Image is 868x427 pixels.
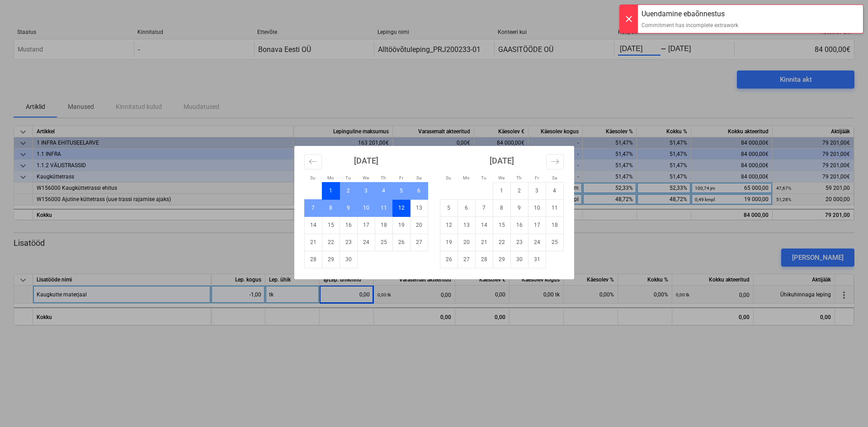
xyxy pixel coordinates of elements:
[304,154,322,169] button: Move backward to switch to the previous month.
[528,234,546,251] td: Choose Friday, October 24, 2025 as your check-in date. It's available.
[510,251,528,268] td: Choose Thursday, October 30, 2025 as your check-in date. It's available.
[322,234,340,251] td: Choose Monday, September 22, 2025 as your check-in date. It's available.
[440,251,458,268] td: Choose Sunday, October 26, 2025 as your check-in date. It's available.
[493,251,510,268] td: Choose Wednesday, October 29, 2025 as your check-in date. It's available.
[381,175,386,180] small: Th
[440,199,458,216] td: Choose Sunday, October 5, 2025 as your check-in date. It's available.
[546,154,564,169] button: Move forward to switch to the next month.
[304,234,322,251] td: Choose Sunday, September 21, 2025 as your check-in date. It's available.
[490,156,514,165] strong: [DATE]
[528,199,546,216] td: Choose Friday, October 10, 2025 as your check-in date. It's available.
[510,216,528,234] td: Choose Thursday, October 16, 2025 as your check-in date. It's available.
[357,182,375,199] td: Choose Wednesday, September 3, 2025 as your check-in date. It's available.
[440,234,458,251] td: Choose Sunday, October 19, 2025 as your check-in date. It's available.
[304,216,322,234] td: Choose Sunday, September 14, 2025 as your check-in date. It's available.
[546,182,563,199] td: Choose Saturday, October 4, 2025 as your check-in date. It's available.
[440,216,458,234] td: Choose Sunday, October 12, 2025 as your check-in date. It's available.
[392,234,410,251] td: Choose Friday, September 26, 2025 as your check-in date. It's available.
[399,175,403,180] small: Fr
[310,175,316,180] small: Su
[458,199,475,216] td: Choose Monday, October 6, 2025 as your check-in date. It's available.
[510,199,528,216] td: Choose Thursday, October 9, 2025 as your check-in date. It's available.
[546,216,563,234] td: Choose Saturday, October 18, 2025 as your check-in date. It's available.
[340,199,357,216] td: Choose Tuesday, September 9, 2025 as your check-in date. It's available.
[493,216,510,234] td: Choose Wednesday, October 15, 2025 as your check-in date. It's available.
[463,175,470,180] small: Mo
[642,21,738,29] div: Commitment has incomplete extrawork
[481,175,486,180] small: Tu
[475,251,493,268] td: Choose Tuesday, October 28, 2025 as your check-in date. It's available.
[642,9,738,19] div: Uuendamine ebaõnnestus
[516,175,522,180] small: Th
[340,182,357,199] td: Choose Tuesday, September 2, 2025 as your check-in date. It's available.
[375,234,392,251] td: Choose Thursday, September 25, 2025 as your check-in date. It's available.
[363,175,369,180] small: We
[375,216,392,234] td: Choose Thursday, September 18, 2025 as your check-in date. It's available.
[322,216,340,234] td: Choose Monday, September 15, 2025 as your check-in date. It's available.
[345,175,351,180] small: Tu
[475,199,493,216] td: Choose Tuesday, October 7, 2025 as your check-in date. It's available.
[528,182,546,199] td: Choose Friday, October 3, 2025 as your check-in date. It's available.
[535,175,539,180] small: Fr
[546,199,563,216] td: Choose Saturday, October 11, 2025 as your check-in date. It's available.
[294,146,574,279] div: Calendar
[392,216,410,234] td: Choose Friday, September 19, 2025 as your check-in date. It's available.
[410,182,428,199] td: Choose Saturday, September 6, 2025 as your check-in date. It's available.
[322,182,340,199] td: Selected. Monday, September 1, 2025
[493,199,510,216] td: Choose Wednesday, October 8, 2025 as your check-in date. It's available.
[498,175,505,180] small: We
[528,251,546,268] td: Choose Friday, October 31, 2025 as your check-in date. It's available.
[510,182,528,199] td: Choose Thursday, October 2, 2025 as your check-in date. It's available.
[357,234,375,251] td: Choose Wednesday, September 24, 2025 as your check-in date. It's available.
[340,234,357,251] td: Choose Tuesday, September 23, 2025 as your check-in date. It's available.
[375,182,392,199] td: Choose Thursday, September 4, 2025 as your check-in date. It's available.
[392,182,410,199] td: Choose Friday, September 5, 2025 as your check-in date. It's available.
[446,175,451,180] small: Su
[552,175,557,180] small: Sa
[357,216,375,234] td: Choose Wednesday, September 17, 2025 as your check-in date. It's available.
[322,199,340,216] td: Choose Monday, September 8, 2025 as your check-in date. It's available.
[410,234,428,251] td: Choose Saturday, September 27, 2025 as your check-in date. It's available.
[357,199,375,216] td: Choose Wednesday, September 10, 2025 as your check-in date. It's available.
[327,175,334,180] small: Mo
[458,251,475,268] td: Choose Monday, October 27, 2025 as your check-in date. It's available.
[493,182,510,199] td: Choose Wednesday, October 1, 2025 as your check-in date. It's available.
[375,199,392,216] td: Choose Thursday, September 11, 2025 as your check-in date. It's available.
[493,234,510,251] td: Choose Wednesday, October 22, 2025 as your check-in date. It's available.
[322,251,340,268] td: Choose Monday, September 29, 2025 as your check-in date. It's available.
[458,234,475,251] td: Choose Monday, October 20, 2025 as your check-in date. It's available.
[416,175,421,180] small: Sa
[392,199,410,216] td: Selected. Friday, September 12, 2025
[340,216,357,234] td: Choose Tuesday, September 16, 2025 as your check-in date. It's available.
[546,234,563,251] td: Choose Saturday, October 25, 2025 as your check-in date. It's available.
[410,199,428,216] td: Choose Saturday, September 13, 2025 as your check-in date. It's available.
[475,234,493,251] td: Choose Tuesday, October 21, 2025 as your check-in date. It's available.
[340,251,357,268] td: Choose Tuesday, September 30, 2025 as your check-in date. It's available.
[475,216,493,234] td: Choose Tuesday, October 14, 2025 as your check-in date. It's available.
[354,156,378,165] strong: [DATE]
[528,216,546,234] td: Choose Friday, October 17, 2025 as your check-in date. It's available.
[410,216,428,234] td: Choose Saturday, September 20, 2025 as your check-in date. It's available.
[304,199,322,216] td: Choose Sunday, September 7, 2025 as your check-in date. It's available.
[458,216,475,234] td: Choose Monday, October 13, 2025 as your check-in date. It's available.
[304,251,322,268] td: Choose Sunday, September 28, 2025 as your check-in date. It's available.
[510,234,528,251] td: Choose Thursday, October 23, 2025 as your check-in date. It's available.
